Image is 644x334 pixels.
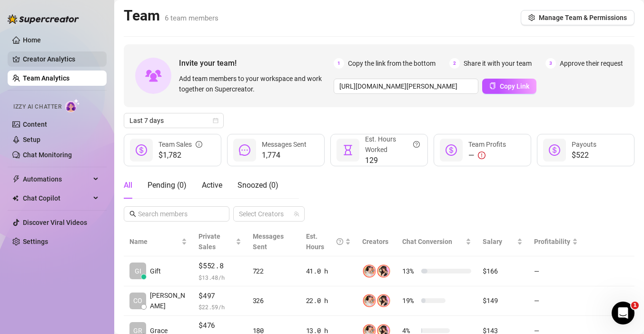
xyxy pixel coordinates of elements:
[549,144,560,156] span: dollar-circle
[138,209,216,219] input: Search members
[124,7,218,25] h2: Team
[213,118,218,123] span: calendar
[124,180,132,191] div: All
[483,238,502,245] span: Salary
[23,36,41,44] a: Home
[198,273,241,282] span: $ 13.48 /h
[159,150,202,161] span: $1,782
[377,264,390,278] img: Holly
[129,211,136,217] span: search
[129,236,179,247] span: Name
[202,181,222,190] span: Active
[196,139,202,150] span: info-circle
[306,231,344,252] div: Est. Hours
[468,150,506,161] div: —
[159,139,202,150] div: Team Sales
[198,290,241,302] span: $497
[500,82,529,90] span: Copy Link
[306,295,351,306] div: 22.0 h
[238,181,278,190] span: Snoozed ( 0 )
[363,294,376,307] img: 𝖍𝖔𝖑𝖑𝖞
[8,14,79,24] img: logo-BBDzfeDw.svg
[135,266,141,276] span: GI
[198,302,241,312] span: $ 22.59 /h
[402,238,452,245] span: Chat Conversion
[464,58,532,69] span: Share it with your team
[612,302,634,324] iframe: Intercom live chat
[560,58,623,69] span: Approve their request
[133,295,142,306] span: CO
[23,136,40,143] a: Setup
[489,82,496,89] span: copy
[65,99,80,112] img: AI Chatter
[150,290,187,311] span: [PERSON_NAME]
[294,211,299,217] span: team
[631,302,639,309] span: 1
[528,14,535,21] span: setting
[179,73,330,94] span: Add team members to your workspace and work together on Supercreator.
[528,286,584,316] td: —
[148,180,187,191] div: Pending ( 0 )
[363,264,376,278] img: 𝖍𝖔𝖑𝖑𝖞
[521,10,634,25] button: Manage Team & Permissions
[446,144,457,156] span: dollar-circle
[402,295,417,306] span: 19 %
[23,74,69,82] a: Team Analytics
[239,144,250,156] span: message
[449,58,460,69] span: 2
[253,295,295,306] div: 326
[357,227,396,256] th: Creators
[23,238,48,245] a: Settings
[23,172,90,187] span: Automations
[179,57,334,69] span: Invite your team!
[23,151,72,159] a: Chat Monitoring
[365,134,420,155] div: Est. Hours Worked
[534,238,570,245] span: Profitability
[23,51,99,67] a: Creator Analytics
[253,266,295,276] div: 722
[545,58,556,69] span: 3
[377,294,390,307] img: Holly
[528,256,584,286] td: —
[572,141,596,148] span: Payouts
[198,233,220,251] span: Private Sales
[483,295,522,306] div: $149
[334,58,344,69] span: 1
[129,113,218,128] span: Last 7 days
[23,219,87,226] a: Discover Viral Videos
[253,233,284,251] span: Messages Sent
[13,102,61,111] span: Izzy AI Chatter
[306,266,351,276] div: 41.0 h
[198,260,241,272] span: $552.8
[468,141,506,148] span: Team Profits
[572,150,596,161] span: $522
[198,320,241,331] span: $476
[262,141,307,148] span: Messages Sent
[478,152,485,159] span: exclamation-circle
[23,121,47,128] a: Content
[150,266,161,276] span: Gift
[365,155,420,166] span: 129
[136,144,147,156] span: dollar-circle
[342,144,354,156] span: hourglass
[12,195,19,202] img: Chat Copilot
[262,150,307,161] span: 1,774
[12,175,20,183] span: thunderbolt
[539,14,627,21] span: Manage Team & Permissions
[348,58,436,69] span: Copy the link from the bottom
[23,191,90,206] span: Chat Copilot
[165,14,218,22] span: 6 team members
[483,266,522,276] div: $166
[482,79,536,94] button: Copy Link
[124,227,193,256] th: Name
[402,266,417,276] span: 13 %
[337,231,343,252] span: question-circle
[413,134,420,155] span: question-circle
